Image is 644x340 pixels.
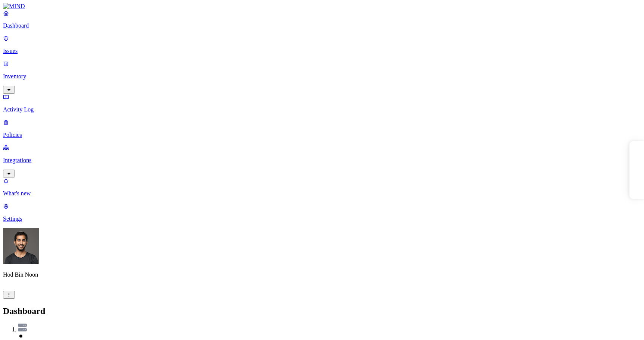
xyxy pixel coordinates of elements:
[3,157,641,164] p: Integrations
[3,10,641,29] a: Dashboard
[3,144,641,176] a: Integrations
[3,22,641,29] p: Dashboard
[3,271,641,278] p: Hod Bin Noon
[3,73,641,80] p: Inventory
[3,177,641,197] a: What's new
[3,119,641,138] a: Policies
[3,306,641,316] h2: Dashboard
[3,94,641,113] a: Activity Log
[3,3,25,10] img: MIND
[3,60,641,92] a: Inventory
[3,3,641,10] a: MIND
[3,48,641,54] p: Issues
[3,35,641,54] a: Issues
[3,228,39,264] img: Hod Bin Noon
[3,215,641,222] p: Settings
[3,132,641,138] p: Policies
[18,324,27,331] img: svg%3e
[3,190,641,197] p: What's new
[3,106,641,113] p: Activity Log
[3,203,641,222] a: Settings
